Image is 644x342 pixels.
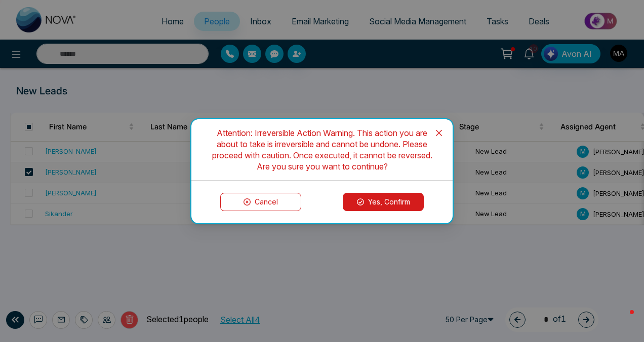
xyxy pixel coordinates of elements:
[343,193,424,211] button: Yes, Confirm
[435,129,443,137] span: close
[204,127,440,172] div: Attention: Irreversible Action Warning. This action you are about to take is irreversible and can...
[220,193,301,211] button: Cancel
[425,119,453,147] button: Close
[610,307,634,332] iframe: Intercom live chat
